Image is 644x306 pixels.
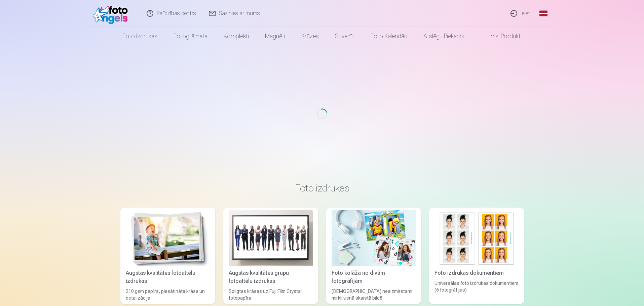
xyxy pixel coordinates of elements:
[223,208,318,304] a: Augstas kvalitātes grupu fotoattēlu izdrukasAugstas kvalitātes grupu fotoattēlu izdrukasSpilgtas ...
[123,288,213,301] div: 210 gsm papīrs, piesātināta krāsa un detalizācija
[226,269,315,285] div: Augstas kvalitātes grupu fotoattēlu izdrukas
[126,182,519,194] h3: Foto izdrukas
[363,27,415,46] a: Foto kalendāri
[114,27,165,46] a: Foto izdrukas
[126,210,210,266] img: Augstas kvalitātes fotoattēlu izdrukas
[434,210,519,266] img: Foto izdrukas dokumentiem
[327,27,363,46] a: Suvenīri
[257,27,293,46] a: Magnēti
[432,269,521,277] div: Foto izdrukas dokumentiem
[123,269,213,285] div: Augstas kvalitātes fotoattēlu izdrukas
[472,27,530,46] a: Visi produkti
[429,208,524,304] a: Foto izdrukas dokumentiemFoto izdrukas dokumentiemUniversālas foto izdrukas dokumentiem (6 fotogr...
[229,210,313,266] img: Augstas kvalitātes grupu fotoattēlu izdrukas
[165,27,216,46] a: Fotogrāmata
[120,208,215,304] a: Augstas kvalitātes fotoattēlu izdrukasAugstas kvalitātes fotoattēlu izdrukas210 gsm papīrs, piesā...
[93,3,131,24] img: /fa1
[329,269,418,285] div: Foto kolāža no divām fotogrāfijām
[326,208,421,304] a: Foto kolāža no divām fotogrāfijāmFoto kolāža no divām fotogrāfijām[DEMOGRAPHIC_DATA] neaizmirstam...
[432,280,521,301] div: Universālas foto izdrukas dokumentiem (6 fotogrāfijas)
[293,27,327,46] a: Krūzes
[226,288,315,301] div: Spilgtas krāsas uz Fuji Film Crystal fotopapīra
[216,27,257,46] a: Komplekti
[329,288,418,301] div: [DEMOGRAPHIC_DATA] neaizmirstami mirkļi vienā skaistā bildē
[332,210,416,266] img: Foto kolāža no divām fotogrāfijām
[415,27,472,46] a: Atslēgu piekariņi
